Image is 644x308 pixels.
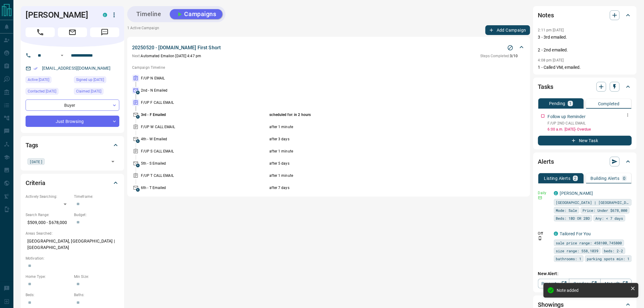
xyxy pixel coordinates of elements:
[30,159,43,165] span: [DATE]
[548,114,586,120] p: Follow up Reminder
[554,191,558,195] div: condos.ca
[560,231,591,236] a: Tailored For You
[26,27,55,37] span: Call
[26,274,71,279] p: Home Type:
[506,43,515,52] button: Stop Campaign
[485,25,530,35] button: Add Campaign
[136,91,140,94] span: A
[538,136,632,145] button: New Task
[26,10,94,20] h1: [PERSON_NAME]
[26,100,119,111] div: Buyer
[127,25,159,35] p: 1 Active Campaign
[538,196,542,200] svg: Email
[28,77,49,83] span: Active [DATE]
[26,256,119,261] p: Motivation:
[556,199,630,205] span: [GEOGRAPHIC_DATA] | [GEOGRAPHIC_DATA]
[538,58,564,62] p: 4:08 pm [DATE]
[270,136,481,142] p: after 3 days
[132,65,525,70] p: Campaign Timeline
[132,53,201,59] p: Automated Email on [DATE] 4:47 pm
[538,82,553,92] h2: Tasks
[270,161,481,166] p: after 5 days
[569,101,572,106] p: 1
[132,44,221,51] p: 20250520 - [DOMAIN_NAME] First Short
[556,215,590,221] span: Beds: 1BD OR 2BD
[270,112,481,117] p: scheduled for: in 2 hours
[596,215,623,221] span: Any: < 7 days
[544,176,571,180] p: Listing Alerts
[556,248,599,254] span: size range: 558,1039
[74,76,119,85] div: Mon Oct 06 2025
[58,27,87,37] span: Email
[74,292,119,298] p: Baths:
[587,256,630,262] span: parking spots min: 1
[548,127,632,132] p: 6:00 a.m. [DATE] - Overdue
[538,10,554,20] h2: Notes
[538,157,554,166] h2: Alerts
[569,279,600,289] a: Condos
[270,173,481,178] p: after 1 minute
[26,231,119,236] p: Areas Searched:
[557,288,628,293] div: Note added
[270,185,481,191] p: after 7 days
[583,207,628,213] span: Price: Under $678,000
[26,116,119,127] div: Just Browsing
[103,13,107,17] div: condos.ca
[538,236,542,240] svg: Push Notification Only
[548,121,632,126] p: F/UP 2ND CALL EMAIL
[600,279,632,289] a: Mr.Loft
[538,64,632,71] p: 1 - Called VM, emailed.
[141,100,268,105] p: F/UP F CALL EMAIL
[26,178,45,188] h2: Criteria
[136,188,140,192] span: A
[76,77,104,83] span: Signed up [DATE]
[26,292,71,298] p: Beds:
[26,236,119,253] p: [GEOGRAPHIC_DATA], [GEOGRAPHIC_DATA] | [GEOGRAPHIC_DATA]
[270,124,481,130] p: after 1 minute
[26,176,119,190] div: Criteria
[598,102,620,106] p: Completed
[538,279,569,289] a: Property
[604,248,623,254] span: beds: 2-2
[141,75,268,81] p: F/UP N EMAIL
[623,176,626,180] p: 0
[538,271,632,277] p: New Alert:
[33,66,38,71] svg: Email Verified
[170,9,222,19] button: Campaigns
[74,274,119,279] p: Min Size:
[90,27,119,37] span: Message
[481,53,518,59] p: 3 / 10
[26,76,71,85] div: Fri Oct 10 2025
[26,194,71,199] p: Actively Searching:
[109,157,117,166] button: Open
[554,232,558,236] div: condos.ca
[130,9,167,19] button: Timeline
[132,43,525,60] div: 20250520 - [DOMAIN_NAME] First ShortStop CampaignNext:Automated Emailon [DATE] 4:47 pmSteps Compl...
[136,139,140,143] span: A
[26,218,71,228] p: $509,000 - $678,000
[141,149,268,154] p: F/UP S CALL EMAIL
[538,34,632,53] p: 3 - 3rd emailed. 2 - 2nd emailed.
[556,240,622,246] span: sale price range: 458100,745800
[538,190,550,196] p: Daily
[270,149,481,154] p: after 1 minute
[28,88,56,94] span: Contacted [DATE]
[538,79,632,94] div: Tasks
[538,154,632,169] div: Alerts
[141,173,268,178] p: F/UP T CALL EMAIL
[74,212,119,218] p: Budget:
[574,176,577,180] p: 2
[26,138,119,152] div: Tags
[136,115,140,119] span: A
[560,191,593,196] a: [PERSON_NAME]
[74,88,119,96] div: Thu Oct 09 2025
[42,66,111,71] a: [EMAIL_ADDRESS][DOMAIN_NAME]
[538,8,632,23] div: Notes
[26,212,71,218] p: Search Range:
[58,52,66,59] button: Open
[141,136,268,142] p: 4th - W Emailed
[549,101,565,106] p: Pending
[26,88,71,96] div: Thu Oct 09 2025
[141,112,268,117] p: 3rd - F Emailed
[591,176,620,180] p: Building Alerts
